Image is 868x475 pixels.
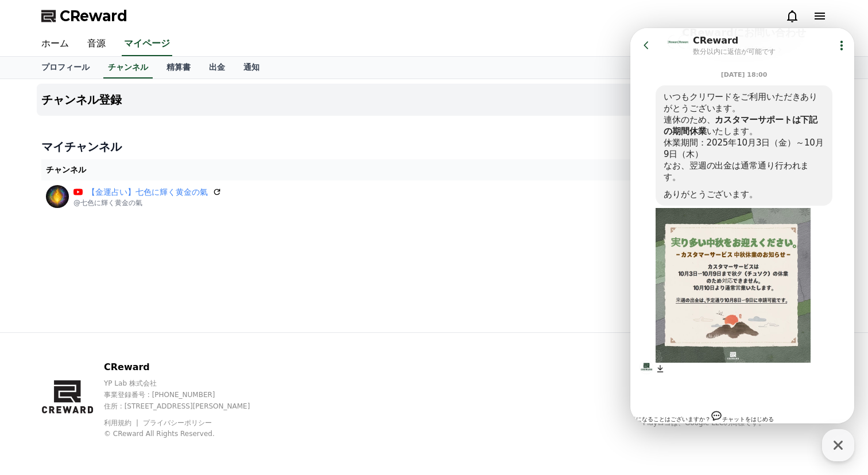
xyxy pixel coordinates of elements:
[78,32,115,56] a: 音源
[32,32,78,56] a: ホーム
[601,159,677,180] th: 承認
[104,390,270,399] p: 事業登録番号 : [PHONE_NUMBER]
[41,139,827,155] h4: マイチャンネル
[60,7,127,25] span: CReward
[103,57,153,78] a: チャンネル
[41,93,122,106] h4: チャンネル登録
[46,185,69,208] img: 【金運占い】七色に輝く黄金の氣
[200,57,234,78] a: 出金
[104,402,270,411] p: 住所 : [STREET_ADDRESS][PERSON_NAME]
[41,7,127,25] a: CReward
[122,32,172,56] a: マイページ
[234,57,269,78] a: 通知
[37,84,831,116] button: チャンネル登録
[157,57,200,78] a: 精算書
[87,186,208,198] a: 【金運占い】七色に輝く黄金の氣
[104,360,270,374] p: CReward
[104,429,270,438] p: © CReward All Rights Reserved.
[606,191,673,203] p: -
[104,419,140,427] a: 利用規約
[41,159,601,180] th: チャンネル
[32,57,99,78] a: プロフィール
[630,28,854,423] iframe: Channel chat
[143,419,212,427] a: プライバシーポリシー
[104,379,270,388] p: YP Lab 株式会社
[73,198,222,207] p: @七色に輝く黄金の氣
